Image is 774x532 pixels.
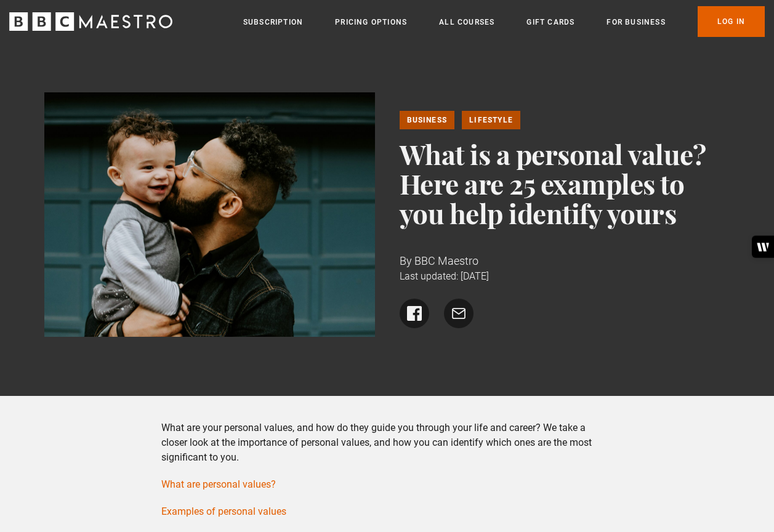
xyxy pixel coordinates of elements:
[161,506,286,517] a: Examples of personal values
[161,478,276,490] a: What are personal values?
[414,254,478,267] span: BBC Maestro
[9,12,172,31] svg: BBC Maestro
[243,6,765,37] nav: Primary
[335,16,407,28] a: Pricing Options
[400,111,455,129] a: Business
[607,16,665,28] a: For business
[161,421,613,465] p: What are your personal values, and how do they guide you through your life and career? We take a ...
[243,16,303,28] a: Subscription
[400,139,730,228] h1: What is a personal value? Here are 25 examples to you help identify yours
[400,254,412,267] span: By
[526,16,574,28] a: Gift Cards
[400,270,489,282] time: Last updated: [DATE]
[439,16,494,28] a: All Courses
[462,111,520,129] a: Lifestyle
[698,6,765,37] a: Log In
